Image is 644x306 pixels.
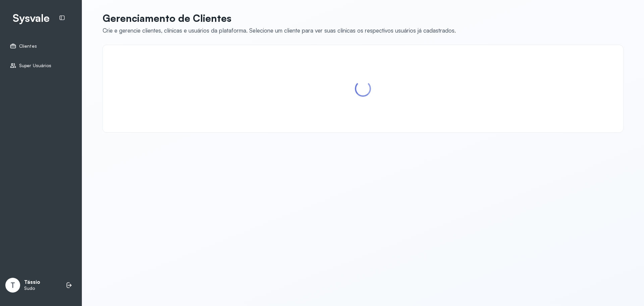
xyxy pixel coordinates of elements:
p: Gerenciamento de Clientes [103,12,456,24]
a: Super Usuários [10,62,72,69]
p: Sudo [24,286,40,291]
span: Super Usuários [19,63,51,69]
h1: Sysvale [13,11,50,25]
p: Tássio [24,279,40,286]
span: Clientes [19,43,37,49]
a: Clientes [10,43,72,49]
div: Crie e gerencie clientes, clínicas e usuários da plataforma. Selecione um cliente para ver suas c... [103,27,456,34]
